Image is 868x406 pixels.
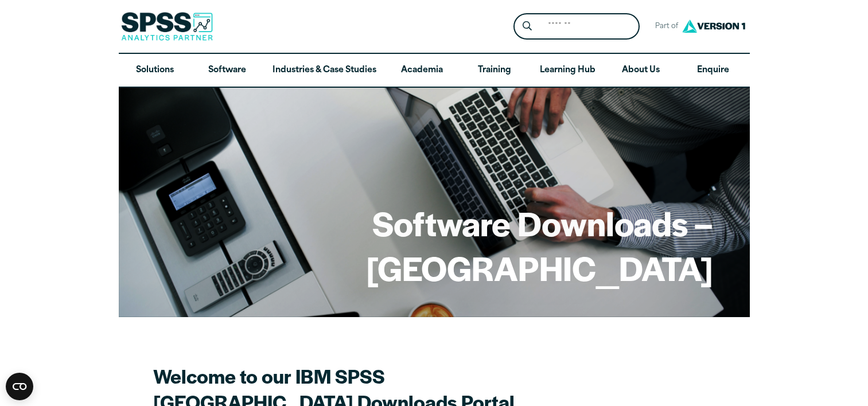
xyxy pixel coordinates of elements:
[677,54,749,87] a: Enquire
[6,373,33,400] button: Open CMP widget
[605,54,677,87] a: About Us
[679,15,748,37] img: Version1 Logo
[119,54,191,87] a: Solutions
[121,12,213,41] img: SPSS Analytics Partner
[649,18,679,35] span: Part of
[191,54,263,87] a: Software
[155,201,713,290] h1: Software Downloads – [GEOGRAPHIC_DATA]
[531,54,605,87] a: Learning Hub
[263,54,386,87] a: Industries & Case Studies
[119,54,750,87] nav: Desktop version of site main menu
[523,21,532,31] svg: Search magnifying glass icon
[513,13,640,40] form: Site Header Search Form
[516,16,538,37] button: Search magnifying glass icon
[386,54,458,87] a: Academia
[458,54,530,87] a: Training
